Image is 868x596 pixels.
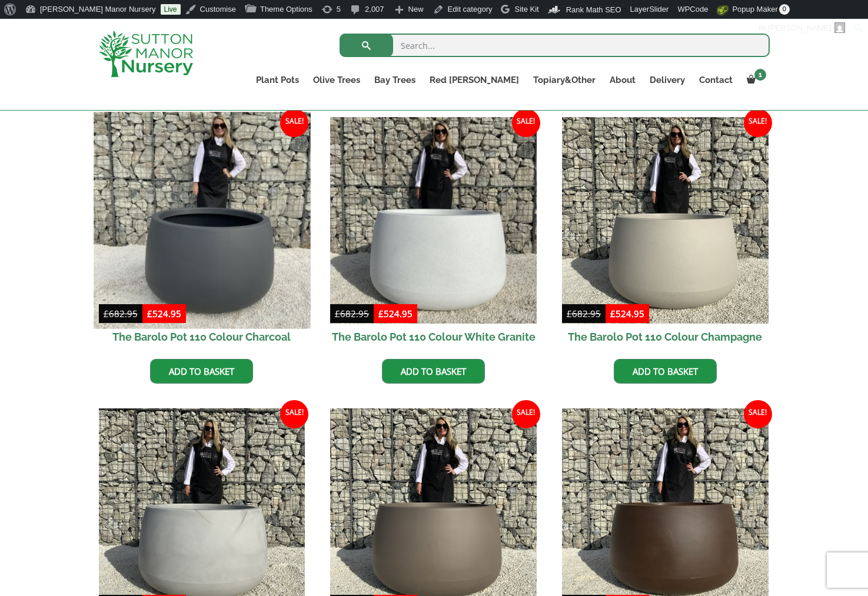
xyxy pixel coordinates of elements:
[643,72,692,88] a: Delivery
[754,19,850,38] a: Hi,
[99,324,305,350] h2: The Barolo Pot 110 Colour Charcoal
[147,308,181,319] bdi: 524.95
[249,72,306,88] a: Plant Pots
[330,117,537,350] a: Sale! The Barolo Pot 110 Colour White Granite
[744,400,772,428] span: Sale!
[512,400,540,428] span: Sale!
[382,359,485,384] a: Add to basket: “The Barolo Pot 110 Colour White Granite”
[562,324,769,350] h2: The Barolo Pot 110 Colour Champagne
[610,308,616,319] span: £
[567,308,601,319] bdi: 682.95
[161,4,181,15] a: Live
[99,31,193,77] img: logo
[614,359,717,384] a: Add to basket: “The Barolo Pot 110 Colour Champagne”
[610,308,644,319] bdi: 524.95
[562,117,769,350] a: Sale! The Barolo Pot 110 Colour Champagne
[340,34,770,57] input: Search...
[566,5,621,14] span: Rank Math SEO
[779,4,790,15] span: 0
[768,24,831,32] span: [PERSON_NAME]
[94,112,310,328] img: The Barolo Pot 110 Colour Charcoal
[423,72,526,88] a: Red [PERSON_NAME]
[335,308,340,319] span: £
[526,72,603,88] a: Topiary&Other
[514,5,538,14] span: Site Kit
[512,109,540,137] span: Sale!
[104,308,138,319] bdi: 682.95
[306,72,367,88] a: Olive Trees
[99,117,305,350] a: Sale! The Barolo Pot 110 Colour Charcoal
[754,69,766,81] span: 1
[280,109,308,137] span: Sale!
[378,308,413,319] bdi: 524.95
[367,72,423,88] a: Bay Trees
[330,117,537,324] img: The Barolo Pot 110 Colour White Granite
[104,308,109,319] span: £
[147,308,152,319] span: £
[744,109,772,137] span: Sale!
[567,308,572,319] span: £
[740,72,770,88] a: 1
[280,400,308,428] span: Sale!
[562,117,769,324] img: The Barolo Pot 110 Colour Champagne
[603,72,643,88] a: About
[335,308,369,319] bdi: 682.95
[330,324,537,350] h2: The Barolo Pot 110 Colour White Granite
[378,308,384,319] span: £
[150,359,253,384] a: Add to basket: “The Barolo Pot 110 Colour Charcoal”
[692,72,740,88] a: Contact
